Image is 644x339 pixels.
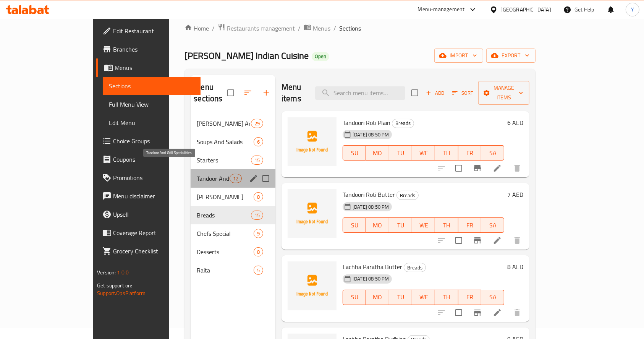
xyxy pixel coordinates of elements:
div: items [254,266,263,275]
li: / [298,24,301,33]
span: MO [369,220,386,231]
a: Edit Menu [103,114,201,132]
div: Starters15 [191,151,275,169]
span: Edit Restaurant [113,26,195,36]
span: Grocery Checklist [113,247,195,256]
button: SA [481,290,504,305]
div: Basmati Biryani [197,192,254,201]
button: TH [435,217,458,233]
button: FR [458,145,481,161]
span: Sections [339,24,361,33]
div: items [254,229,263,238]
button: TU [389,290,412,305]
a: Coupons [96,150,201,169]
button: WE [412,217,435,233]
button: delete [508,159,526,177]
span: Version: [97,268,116,277]
div: Desserts8 [191,243,275,261]
img: Tandoori Roti Plain [288,117,337,166]
span: TH [438,292,455,303]
span: Coverage Report [113,228,195,237]
span: Starters [197,156,251,165]
button: Add section [257,84,275,102]
span: Add [425,89,445,97]
button: SU [343,145,366,161]
span: Restaurants management [227,24,295,33]
button: FR [458,290,481,305]
div: [PERSON_NAME]8 [191,188,275,206]
span: SA [484,220,501,231]
span: FR [461,220,478,231]
span: Edit Menu [109,118,195,127]
span: FR [461,148,478,159]
li: / [333,24,336,33]
span: 6 [254,138,263,146]
div: [PERSON_NAME] And Masala29 [191,114,275,133]
button: SU [343,290,366,305]
div: Desserts [197,247,254,256]
span: 12 [230,175,241,182]
a: Restaurants management [218,23,295,33]
a: Edit menu item [493,164,502,173]
span: 15 [251,212,263,219]
a: Grocery Checklist [96,242,201,260]
button: WE [412,290,435,305]
span: Sort items [447,87,478,99]
div: Breads [396,191,419,200]
img: Tandoori Roti Butter [288,189,337,238]
span: [PERSON_NAME] And Masala [197,119,251,128]
span: 29 [251,120,263,127]
a: Menus [96,58,201,77]
div: items [254,137,263,146]
div: Menu-management [418,5,465,14]
span: Menu disclaimer [113,191,195,201]
span: Select to update [451,305,467,321]
span: TH [438,220,455,231]
span: Y [631,5,634,14]
button: export [486,49,536,63]
div: Chefs Special9 [191,224,275,243]
span: 8 [254,248,263,256]
h2: Menu sections [194,81,227,104]
span: Raita [197,266,254,275]
div: items [254,247,263,256]
span: TU [392,220,409,231]
span: FR [461,292,478,303]
span: Add item [423,87,447,99]
span: [PERSON_NAME] Indian Cuisine [184,47,309,64]
div: Breads [197,211,251,220]
span: Tandoori Roti Butter [343,189,395,200]
span: Menus [313,24,330,33]
span: Sort [452,89,473,97]
span: Breads [404,263,426,272]
span: TU [392,292,409,303]
div: [GEOGRAPHIC_DATA] [501,5,551,14]
button: Manage items [478,81,529,105]
span: Tandoor And Grill Specialities [197,174,229,183]
a: Edit menu item [493,236,502,245]
button: Add [423,87,447,99]
a: Menus [304,23,330,33]
span: export [492,51,529,60]
span: 1.0.0 [117,268,129,277]
button: delete [508,231,526,250]
span: 8 [254,193,263,201]
span: SU [346,148,363,159]
div: Tandoor And Grill Specialities12edit [191,169,275,188]
div: Soups And Salads [197,137,254,146]
button: edit [248,173,259,184]
span: Menus [115,63,195,72]
li: / [212,24,215,33]
button: Branch-specific-item [468,303,487,322]
span: Breads [392,119,414,128]
span: import [440,51,477,60]
span: [DATE] 08:50 PM [350,131,392,138]
span: MO [369,292,386,303]
a: Promotions [96,169,201,187]
span: [DATE] 08:50 PM [350,275,392,282]
a: Branches [96,40,201,58]
span: Upsell [113,210,195,219]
